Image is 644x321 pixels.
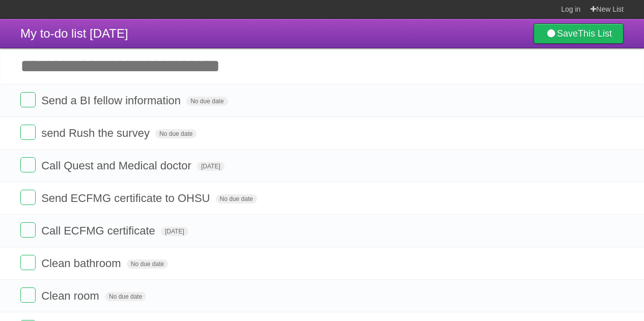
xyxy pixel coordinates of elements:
label: Done [20,222,36,238]
label: Done [20,190,36,205]
span: Send a BI fellow information [41,94,183,107]
a: SaveThis List [534,23,624,44]
span: No due date [216,194,257,203]
label: Done [20,255,36,270]
span: Call Quest and Medical doctor [41,159,194,172]
span: Call ECFMG certificate [41,224,158,237]
span: Clean room [41,289,102,302]
label: Done [20,125,36,140]
span: My to-do list [DATE] [20,26,128,40]
span: [DATE] [161,227,188,236]
span: No due date [127,259,168,269]
span: No due date [155,129,197,138]
span: Send ECFMG certificate to OHSU [41,192,212,205]
span: [DATE] [197,162,225,171]
span: Clean bathroom [41,257,124,270]
label: Done [20,92,36,107]
label: Done [20,287,36,303]
label: Done [20,157,36,172]
span: No due date [186,97,228,106]
span: send Rush the survey [41,127,152,139]
span: No due date [105,292,146,301]
b: This List [578,28,612,39]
